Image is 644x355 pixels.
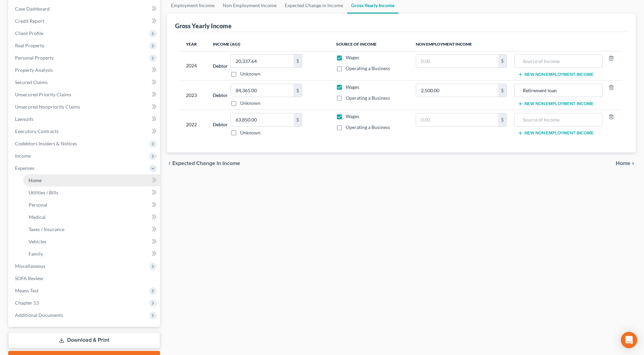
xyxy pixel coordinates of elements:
[29,177,42,183] span: Home
[15,288,38,293] span: Means Test
[416,84,498,97] input: 0.00
[213,62,228,69] label: Debtor
[15,263,45,269] span: Miscellaneous
[10,101,160,113] a: Unsecured Nonpriority Claims
[416,54,498,67] input: 0.00
[15,141,77,146] span: Codebtors Insiders & Notices
[616,161,630,166] span: Home
[29,190,58,195] span: Utilities / Bills
[23,174,160,187] a: Home
[23,223,160,236] a: Taxes / Insurance
[15,116,33,122] span: Lawsuits
[231,113,294,126] input: 0.00
[15,18,44,24] span: Credit Report
[240,100,261,107] label: Unknown
[186,54,202,77] div: 2024
[23,199,160,211] a: Personal
[15,165,34,171] span: Expenses
[518,54,599,67] input: Source of Income
[346,84,359,90] span: Wages
[621,332,637,348] div: Open Intercom Messenger
[10,125,160,138] a: Executory Contracts
[518,84,599,97] input: Source of Income
[186,84,202,107] div: 2023
[167,161,240,166] button: chevron_left Expected Change in Income
[498,113,506,126] div: $
[23,236,160,248] a: Vehicles
[410,37,622,51] th: Non Employment Income
[10,15,160,27] a: Credit Report
[416,113,498,126] input: 0.00
[231,54,294,67] input: 0.00
[15,43,44,48] span: Real Property
[15,92,71,97] span: Unsecured Priority Claims
[29,202,47,208] span: Personal
[15,79,48,85] span: Secured Claims
[207,37,331,51] th: Income (AGI)
[240,70,261,77] label: Unknown
[346,54,359,60] span: Wages
[180,37,207,51] th: Year
[10,3,160,15] a: Case Dashboard
[10,113,160,125] a: Lawsuits
[186,113,202,136] div: 2022
[231,84,294,97] input: 0.00
[15,275,43,281] span: SOFA Review
[10,272,160,285] a: SOFA Review
[294,54,302,67] div: $
[23,187,160,199] a: Utilities / Bills
[346,65,390,71] span: Operating a Business
[346,95,390,101] span: Operating a Business
[10,76,160,88] a: Secured Claims
[294,84,302,97] div: $
[15,128,59,134] span: Executory Contracts
[175,22,232,30] div: Gross Yearly Income
[23,248,160,260] a: Family
[172,161,240,166] span: Expected Change in Income
[213,92,228,99] label: Debtor
[10,88,160,101] a: Unsecured Priority Claims
[15,67,53,73] span: Property Analysis
[15,104,80,110] span: Unsecured Nonpriority Claims
[29,226,64,232] span: Taxes / Insurance
[518,130,594,136] button: New Non Employment Income
[29,251,43,257] span: Family
[240,129,261,136] label: Unknown
[498,84,506,97] div: $
[29,239,46,244] span: Vehicles
[10,64,160,76] a: Property Analysis
[294,113,302,126] div: $
[498,54,506,67] div: $
[8,332,160,348] a: Download & Print
[346,124,390,130] span: Operating a Business
[346,113,359,119] span: Wages
[167,161,172,166] i: chevron_left
[15,6,50,12] span: Case Dashboard
[15,55,54,61] span: Personal Property
[15,30,43,36] span: Client Profile
[15,312,63,318] span: Additional Documents
[15,300,39,306] span: Chapter 13
[213,121,228,128] label: Debtor
[518,72,594,77] button: New Non Employment Income
[15,153,31,159] span: Income
[29,214,46,220] span: Medical
[331,37,410,51] th: Source of Income
[518,101,594,107] button: New Non Employment Income
[616,161,636,166] button: Home chevron_right
[518,113,599,126] input: Source of Income
[23,211,160,223] a: Medical
[630,161,636,166] i: chevron_right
